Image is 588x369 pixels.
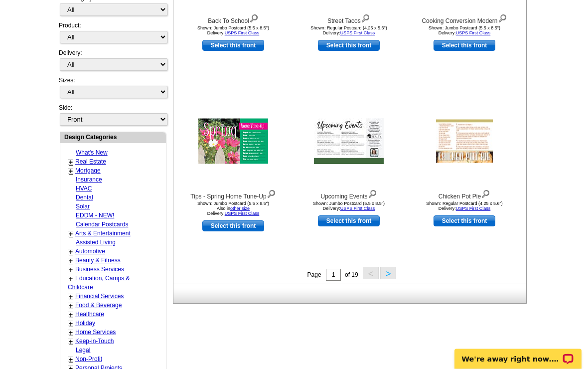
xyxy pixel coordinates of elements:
a: use this design [434,216,495,227]
a: USPS First Class [456,31,491,36]
button: < [363,267,379,280]
span: Page [307,272,321,279]
span: of 19 [345,272,358,279]
a: Insurance [76,177,102,184]
a: use this design [318,216,380,227]
button: > [380,267,396,280]
a: + [69,338,73,346]
a: Beauty & Fitness [75,257,121,264]
a: Holiday [75,320,95,327]
a: + [69,266,73,274]
img: Upcoming Events [314,119,384,165]
div: Back To School [178,12,288,26]
a: use this design [434,40,495,51]
a: USPS First Class [340,31,375,36]
a: use this design [202,221,264,232]
a: USPS First Class [225,211,260,216]
a: + [69,248,73,256]
img: view design details [249,12,259,23]
a: What's New [76,150,108,157]
a: + [69,329,73,337]
a: Business Services [75,266,124,273]
div: Upcoming Events [294,188,404,201]
a: Arts & Entertainment [75,230,131,237]
a: Dental [76,194,93,201]
a: Automotive [75,248,105,255]
a: + [69,168,73,176]
img: Chicken Pot Pie [436,120,493,164]
div: Shown: Regular Postcard (4.25 x 5.6") Delivery: [294,26,404,36]
a: Calendar Postcards [76,221,128,228]
a: + [69,159,73,167]
a: Legal [76,347,90,354]
a: + [69,275,73,283]
a: + [69,356,73,364]
div: Shown: Jumbo Postcard (5.5 x 8.5") Delivery: [410,26,519,36]
img: view design details [498,12,507,23]
a: + [69,293,73,301]
a: + [69,302,73,310]
div: Tips - Spring Home Tune-Up [178,188,288,201]
a: use this design [202,40,264,51]
div: Shown: Jumbo Postcard (5.5 x 8.5") Delivery: [294,201,404,211]
img: view design details [481,188,490,199]
a: Mortgage [75,168,101,175]
a: EDDM - NEW! [76,212,114,219]
div: Product: [59,21,166,49]
div: Design Categories [60,133,166,142]
a: + [69,257,73,265]
a: USPS First Class [456,206,491,211]
span: Also in [217,206,250,211]
a: Education, Camps & Childcare [68,275,130,291]
a: + [69,311,73,319]
a: use this design [318,40,380,51]
img: view design details [368,188,377,199]
a: + [69,230,73,238]
img: view design details [361,12,370,23]
a: Assisted Living [76,239,116,246]
a: Solar [76,203,90,210]
a: Non-Profit [75,356,102,363]
div: Shown: Regular Postcard (4.25 x 5.6") Delivery: [410,201,519,211]
div: Sizes: [59,76,166,104]
img: Tips - Spring Home Tune-Up [198,119,268,165]
div: Side: [59,104,166,127]
div: Delivery: [59,49,166,76]
a: USPS First Class [225,31,260,36]
iframe: LiveChat chat widget [448,338,588,369]
a: HVAC [76,185,92,192]
a: USPS First Class [340,206,375,211]
a: Home Services [75,329,116,336]
a: Real Estate [75,159,106,166]
div: Chicken Pot Pie [410,188,519,201]
a: Healthcare [75,311,104,318]
a: + [69,320,73,328]
div: Street Tacos [294,12,404,26]
div: Shown: Jumbo Postcard (5.5 x 8.5") Delivery: [178,26,288,36]
img: view design details [267,188,276,199]
div: Shown: Jumbo Postcard (5.5 x 8.5") Delivery: [178,201,288,216]
a: Financial Services [75,293,124,300]
a: Food & Beverage [75,302,122,309]
div: Cooking Conversion Modern [410,12,519,26]
a: other size [230,206,250,211]
a: Keep-in-Touch [75,338,114,345]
